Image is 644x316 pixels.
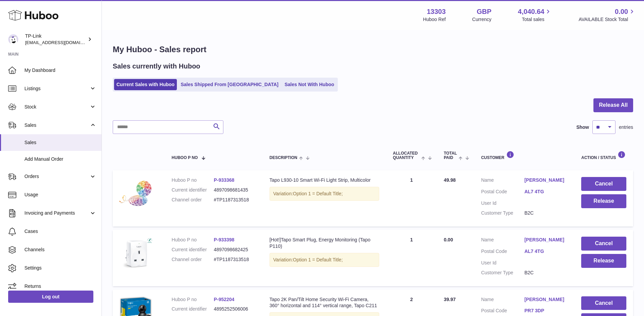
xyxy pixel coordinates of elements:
div: Tapo 2K Pan/Tilt Home Security Wi-Fi Camera, 360° horizontal and 114° vertical range, Tapo C211 [270,296,380,309]
span: [EMAIL_ADDRESS][DOMAIN_NAME] [25,40,100,45]
span: Description [270,156,297,160]
span: My Dashboard [24,67,96,74]
dd: B2C [525,270,568,276]
dt: Customer Type [481,210,525,216]
dd: 4895252506006 [214,306,256,312]
span: Cases [24,228,96,235]
dt: Channel order [172,197,214,203]
span: Sales [24,122,89,129]
button: Release All [593,98,633,112]
span: Settings [24,265,96,271]
div: Currency [472,16,492,23]
dt: Current identifier [172,187,214,193]
span: 4,040.64 [518,7,545,16]
a: Sales Shipped From [GEOGRAPHIC_DATA] [178,79,281,90]
button: Release [581,254,626,268]
span: 0.00 [444,237,453,242]
a: P-933368 [214,177,235,183]
dt: Current identifier [172,306,214,312]
a: Log out [8,291,93,303]
strong: GBP [477,7,491,16]
span: Sales [24,139,96,146]
span: Stock [24,104,89,110]
button: Cancel [581,237,626,251]
a: [PERSON_NAME] [525,296,568,303]
dt: Huboo P no [172,296,214,303]
dd: B2C [525,210,568,216]
span: Returns [24,283,96,290]
span: 39.97 [444,297,456,302]
dt: Postal Code [481,189,525,197]
dt: Channel order [172,256,214,263]
a: 4,040.64 Total sales [518,7,552,23]
a: AL7 4TG [525,248,568,255]
dt: User Id [481,200,525,206]
span: 0.00 [615,7,628,16]
div: Tapo L930-10 Smart Wi-Fi Light Strip, Multicolor [270,177,380,183]
img: Tapo-P110_UK_1.0_1909_English_01_large_1569563931592x.jpg [119,237,153,271]
a: [PERSON_NAME] [525,237,568,243]
button: Cancel [581,177,626,191]
h2: Sales currently with Huboo [113,62,200,71]
a: AL7 4TG [525,189,568,195]
div: Customer [481,151,568,160]
span: Orders [24,173,89,180]
span: Total sales [522,16,552,23]
dt: Current identifier [172,246,214,253]
span: Option 1 = Default Title; [293,257,343,262]
td: 1 [386,230,437,286]
dt: User Id [481,260,525,266]
a: P-952204 [214,297,235,302]
a: 0.00 AVAILABLE Stock Total [578,7,636,23]
dt: Name [481,296,525,304]
span: Invoicing and Payments [24,210,89,216]
span: Huboo P no [172,156,198,160]
button: Cancel [581,296,626,310]
div: Variation: [270,253,380,267]
span: Channels [24,246,96,253]
dt: Huboo P no [172,237,214,243]
span: Usage [24,192,96,198]
span: Listings [24,85,89,92]
span: AVAILABLE Stock Total [578,16,636,23]
a: PR7 3DP [525,308,568,314]
img: gaby.chen@tp-link.com [8,34,18,44]
a: Sales Not With Huboo [282,79,336,90]
dd: 4897098682425 [214,246,256,253]
span: 49.98 [444,177,456,183]
div: Huboo Ref [423,16,446,23]
label: Show [576,124,589,131]
strong: 13303 [427,7,446,16]
div: Action / Status [581,151,626,160]
span: Add Manual Order [24,156,96,162]
span: Option 1 = Default Title; [293,191,343,196]
dt: Huboo P no [172,177,214,183]
dt: Name [481,177,525,185]
h1: My Huboo - Sales report [113,44,633,55]
td: 1 [386,170,437,226]
img: Tapo-L930-10_EU_overview_01-2_large_20220727024733m.jpg [119,177,153,211]
a: [PERSON_NAME] [525,177,568,183]
span: ALLOCATED Quantity [393,151,419,160]
button: Release [581,194,626,208]
dt: Customer Type [481,270,525,276]
dd: 4897098681435 [214,187,256,193]
dt: Postal Code [481,308,525,316]
dd: #TP1187313518 [214,256,256,263]
a: Current Sales with Huboo [114,79,177,90]
span: entries [619,124,633,131]
div: TP-Link [25,33,86,46]
dd: #TP1187313518 [214,197,256,203]
span: Total paid [444,151,457,160]
dt: Postal Code [481,248,525,256]
dt: Name [481,237,525,245]
a: P-933398 [214,237,235,242]
div: [Hot!]Tapo Smart Plug, Energy Monitoring (Tapo P110) [270,237,380,250]
div: Variation: [270,187,380,201]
